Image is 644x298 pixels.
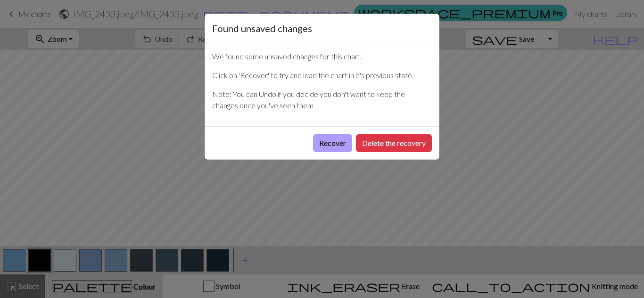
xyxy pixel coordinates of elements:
button: Delete the recovery [356,134,432,152]
p: We found some unsaved changes for this chart. [212,51,432,62]
p: Click on 'Recover' to try and load the chart in it's previous state. [212,70,432,81]
button: Recover [313,134,352,152]
p: Note: You can Undo if you decide you don't want to keep the changes once you've seen them [212,89,432,111]
h5: Found unsaved changes [212,21,312,35]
